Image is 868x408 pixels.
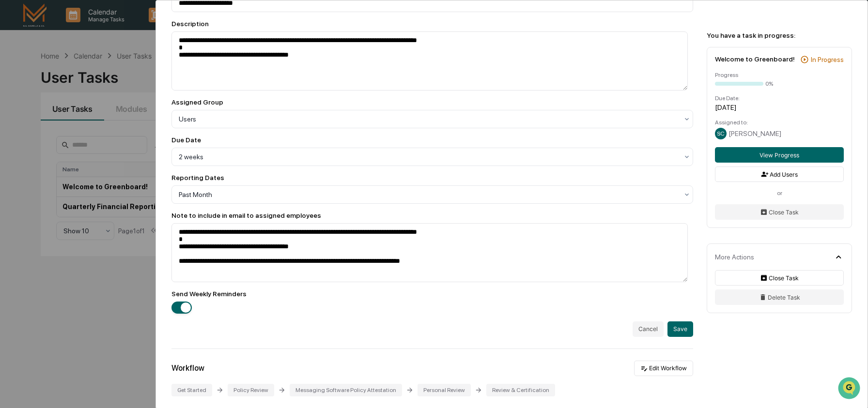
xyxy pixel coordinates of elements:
a: 🖐️Preclearance [6,118,66,136]
div: Due Date [171,136,693,144]
div: Reporting Dates [171,174,693,181]
span: Pylon [96,164,117,171]
div: Policy Review [228,384,274,396]
div: Review & Certification [486,384,555,396]
div: Start new chat [33,74,159,84]
div: Note to include in email to assigned employees [171,212,693,219]
div: Assigned to: [715,119,844,126]
div: Personal Review [418,384,471,396]
div: 🔎 [10,141,17,149]
div: [DATE] [715,104,844,111]
div: More Actions [715,253,754,261]
div: 0% [765,80,773,87]
button: Close Task [715,270,844,286]
div: 🖐️ [10,123,17,131]
span: Preclearance [19,122,62,132]
span: Data Lookup [19,140,61,150]
span: SC [717,130,725,137]
div: or [715,190,844,196]
div: 🗄️ [70,123,78,131]
div: Workflow [171,363,204,373]
a: Powered byPylon [68,164,117,171]
button: Close Task [715,204,844,220]
button: Add Users [715,166,844,182]
div: Welcome to Greenboard! [715,55,795,63]
span: [PERSON_NAME] [728,130,781,137]
div: You have a task in progress: [707,31,852,39]
button: Cancel [633,321,664,337]
div: In Progress [811,56,844,63]
div: Messaging Software Policy Attestation [290,384,402,396]
div: Due Date: [715,95,844,102]
div: Description [171,20,693,28]
div: Get Started [171,384,212,396]
p: How can we help? [10,20,176,36]
button: View Progress [715,147,844,163]
button: Delete Task [715,289,844,305]
div: Send Weekly Reminders [171,290,693,298]
div: Assigned Group [171,98,693,106]
span: Attestations [80,122,120,132]
div: We're available if you need us! [33,84,123,91]
img: 1746055101610-c473b297-6a78-478c-a979-82029cc54cd1 [10,74,27,91]
a: 🔎Data Lookup [6,136,65,154]
button: Start new chat [165,77,176,89]
iframe: Open customer support [837,376,863,402]
a: 🗄️Attestations [66,118,124,136]
div: Progress [715,72,844,78]
button: Edit Workflow [634,361,693,376]
button: Save [667,321,693,337]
